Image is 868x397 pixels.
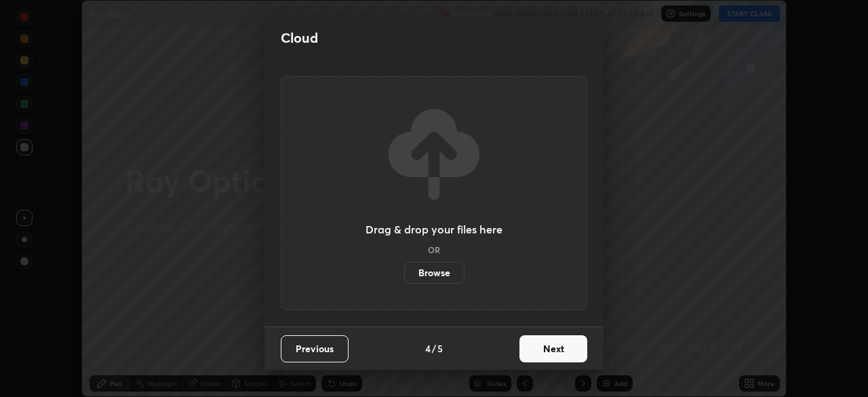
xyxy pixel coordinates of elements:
[437,341,443,356] h4: 5
[366,224,502,235] h3: Drag & drop your files here
[281,29,318,47] h2: Cloud
[281,335,349,362] button: Previous
[432,341,436,356] h4: /
[519,335,587,362] button: Next
[425,341,431,356] h4: 4
[428,246,440,254] h5: OR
